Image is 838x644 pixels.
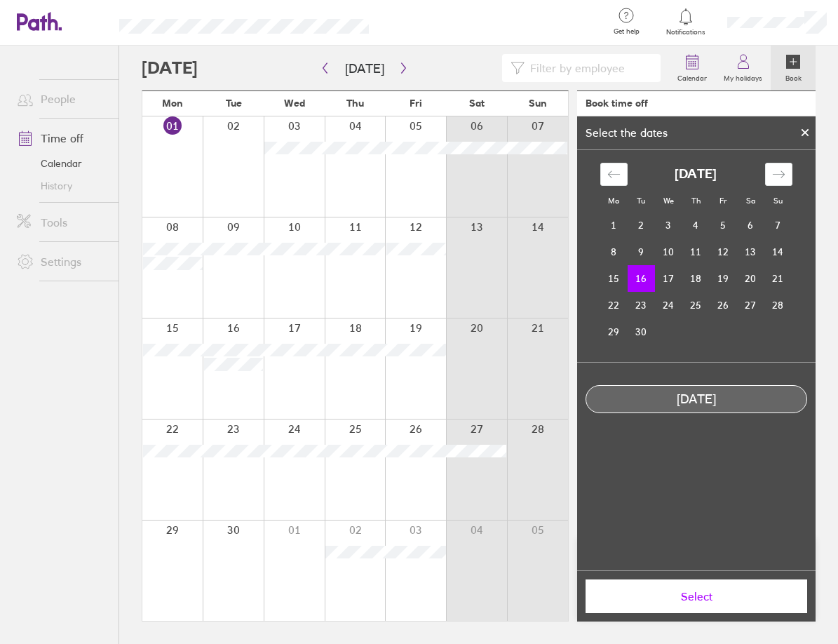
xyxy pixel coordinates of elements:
[682,292,710,318] td: Thursday, September 25, 2025
[764,265,792,292] td: Sunday, September 21, 2025
[600,265,628,292] td: Monday, September 15, 2025
[637,196,645,206] small: Tu
[737,239,764,265] td: Saturday, September 13, 2025
[595,590,797,603] span: Select
[600,239,628,265] td: Monday, September 8, 2025
[663,28,709,36] span: Notifications
[737,292,764,318] td: Saturday, September 27, 2025
[525,55,652,81] input: Filter by employee
[655,265,682,292] td: Wednesday, September 17, 2025
[675,167,717,182] strong: [DATE]
[746,196,755,206] small: Sa
[710,292,737,318] td: Friday, September 26, 2025
[284,98,305,109] span: Wed
[6,124,119,152] a: Time off
[682,212,710,239] td: Thursday, September 4, 2025
[771,46,816,90] a: Book
[586,392,806,407] div: [DATE]
[682,265,710,292] td: Thursday, September 18, 2025
[719,196,727,206] small: Fr
[6,208,119,236] a: Tools
[162,98,183,109] span: Mon
[600,318,628,345] td: Monday, September 29, 2025
[628,239,655,265] td: Tuesday, September 9, 2025
[6,248,119,276] a: Settings
[346,98,364,109] span: Thu
[655,239,682,265] td: Wednesday, September 10, 2025
[6,85,119,113] a: People
[773,196,783,206] small: Su
[655,292,682,318] td: Wednesday, September 24, 2025
[715,70,771,83] label: My holidays
[600,212,628,239] td: Monday, September 1, 2025
[6,152,119,175] a: Calendar
[585,150,808,362] div: Calendar
[529,98,547,109] span: Sun
[628,318,655,345] td: Tuesday, September 30, 2025
[715,46,771,90] a: My holidays
[586,98,648,109] div: Book time off
[628,265,655,292] td: Selected. Tuesday, September 16, 2025
[764,239,792,265] td: Sunday, September 14, 2025
[604,27,649,36] span: Get help
[669,70,715,83] label: Calendar
[655,212,682,239] td: Wednesday, September 3, 2025
[710,265,737,292] td: Friday, September 19, 2025
[710,239,737,265] td: Friday, September 12, 2025
[628,212,655,239] td: Tuesday, September 2, 2025
[628,292,655,318] td: Tuesday, September 23, 2025
[737,265,764,292] td: Saturday, September 20, 2025
[663,196,674,206] small: We
[669,46,715,90] a: Calendar
[586,579,807,613] button: Select
[6,175,119,197] a: History
[600,163,628,186] div: Move backward to switch to the previous month.
[334,57,396,80] button: [DATE]
[226,98,242,109] span: Tue
[600,292,628,318] td: Monday, September 22, 2025
[764,212,792,239] td: Sunday, September 7, 2025
[663,7,709,36] a: Notifications
[410,98,422,109] span: Fri
[710,212,737,239] td: Friday, September 5, 2025
[682,239,710,265] td: Thursday, September 11, 2025
[777,70,810,83] label: Book
[691,196,701,206] small: Th
[469,98,485,109] span: Sat
[764,292,792,318] td: Sunday, September 28, 2025
[737,212,764,239] td: Saturday, September 6, 2025
[577,126,676,139] div: Select the dates
[765,163,792,186] div: Move forward to switch to the next month.
[608,196,619,206] small: Mo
